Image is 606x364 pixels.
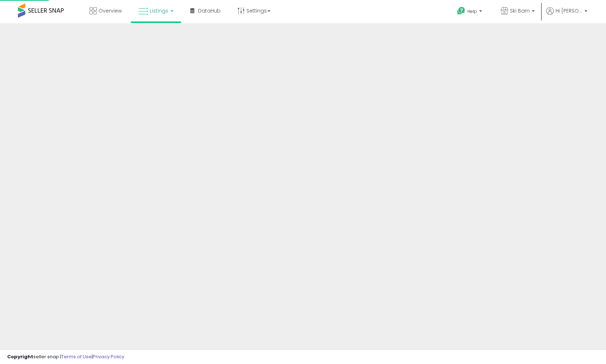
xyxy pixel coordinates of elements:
[150,7,168,14] span: Listings
[198,7,221,14] span: DataHub
[98,7,122,14] span: Overview
[467,8,477,14] span: Help
[555,7,582,14] span: Hi [PERSON_NAME]
[457,6,466,15] i: Get Help
[546,7,587,23] a: Hi [PERSON_NAME]
[451,1,489,23] a: Help
[510,7,530,14] span: Ski Barn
